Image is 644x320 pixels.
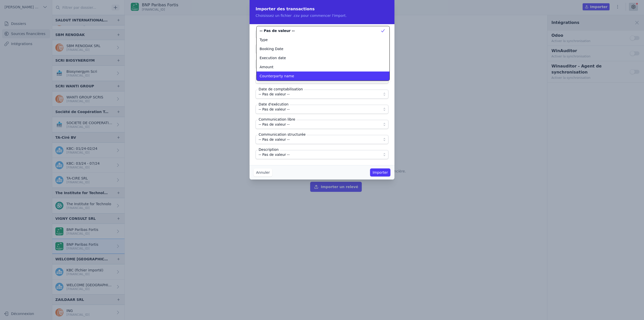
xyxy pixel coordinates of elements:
span: Execution date [260,55,286,60]
span: Booking Date [260,46,283,51]
span: Counterparty name [260,74,294,79]
span: Amount [260,64,273,69]
span: Type [260,37,268,42]
span: -- Pas de valeur -- [260,28,295,33]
